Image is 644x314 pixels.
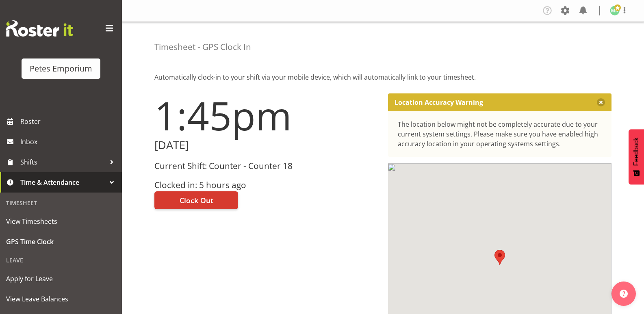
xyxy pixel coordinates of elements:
div: Petes Emporium [30,63,92,75]
span: Feedback [633,137,640,166]
a: View Timesheets [2,211,120,232]
a: GPS Time Clock [2,232,120,252]
img: help-xxl-2.png [620,290,628,298]
span: Inbox [20,136,118,148]
span: GPS Time Clock [6,236,116,248]
button: Feedback - Show survey [629,129,644,184]
p: Location Accuracy Warning [395,98,483,106]
div: Timesheet [2,195,120,211]
h3: Clocked in: 5 hours ago [154,180,378,190]
button: Close message [597,98,605,106]
a: Apply for Leave [2,269,120,289]
p: Automatically clock-in to your shift via your mobile device, which will automatically link to you... [154,72,611,82]
h2: [DATE] [154,139,378,152]
a: View Leave Balances [2,289,120,309]
h1: 1:45pm [154,93,378,137]
span: View Leave Balances [6,293,116,305]
button: Clock Out [154,191,238,209]
h4: Timesheet - GPS Clock In [154,42,251,52]
div: Leave [2,252,120,269]
span: View Timesheets [6,215,116,227]
span: Shifts [20,156,106,168]
span: Roster [20,115,118,128]
div: The location below might not be completely accurate due to your current system settings. Please m... [398,119,602,149]
span: Time & Attendance [20,176,106,188]
img: Rosterit website logo [6,20,73,37]
img: melanie-richardson713.jpg [610,6,620,15]
h3: Current Shift: Counter - Counter 18 [154,161,378,171]
span: Clock Out [180,195,213,206]
span: Apply for Leave [6,273,116,285]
